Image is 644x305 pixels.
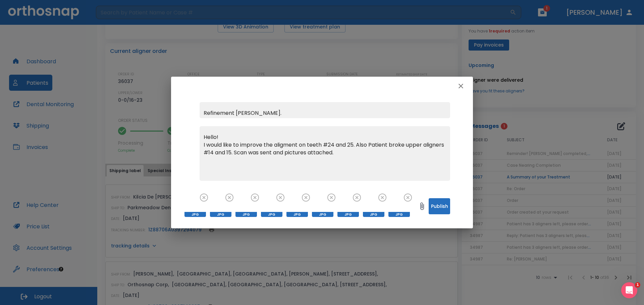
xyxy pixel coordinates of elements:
span: JPG [363,212,384,217]
span: 1 [635,282,640,288]
span: JPG [261,212,282,217]
span: JPG [388,212,410,217]
span: JPG [235,212,257,217]
span: JPG [286,212,308,217]
button: Publish [429,198,450,214]
span: JPG [337,212,359,217]
span: JPG [184,212,206,217]
textarea: Hello! I would like to improve the aligment on teeth #24 and 25. Also Patient broke upper aligner... [204,133,446,179]
input: Subject [200,102,450,118]
span: JPG [210,212,231,217]
iframe: Intercom live chat [621,282,637,298]
span: JPG [312,212,333,217]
